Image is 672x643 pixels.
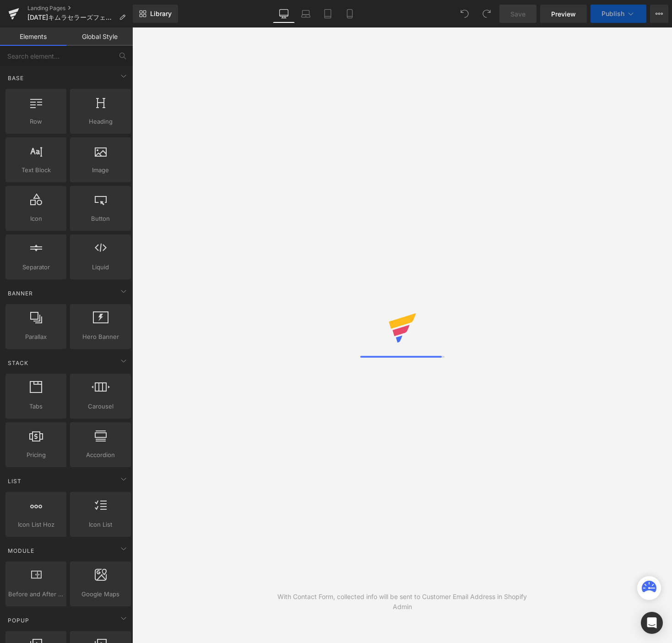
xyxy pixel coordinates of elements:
span: Pricing [8,450,64,460]
span: Text Block [8,165,64,175]
span: Google Maps [73,589,128,599]
span: Preview [551,9,576,19]
a: Global Style [66,27,133,46]
span: Icon List [73,520,128,529]
span: Row [8,117,64,126]
a: New Library [133,5,178,23]
span: Icon [8,214,64,223]
span: Publish [602,10,624,17]
span: Stack [7,359,29,367]
span: Banner [7,289,34,298]
button: Redo [477,5,496,23]
button: Publish [591,5,646,23]
a: Tablet [317,5,339,23]
a: Mobile [339,5,361,23]
a: Desktop [273,5,295,23]
span: Heading [73,117,128,126]
span: Icon List Hoz [8,520,64,529]
span: Hero Banner [73,332,128,342]
span: List [7,477,22,485]
a: Preview [540,5,587,23]
span: Base [7,74,25,82]
button: Undo [455,5,474,23]
span: Module [7,546,35,555]
span: Liquid [73,262,128,272]
a: Laptop [295,5,317,23]
span: [DATE]キムラセラーズフェア vol.2 [27,14,115,21]
span: Tabs [8,402,64,411]
div: Open Intercom Messenger [641,612,663,634]
span: Button [73,214,128,223]
span: Library [150,10,172,18]
button: More [650,5,668,23]
a: Landing Pages [27,5,133,12]
span: Save [510,9,526,19]
span: Image [73,165,128,175]
span: Before and After Images [8,589,64,599]
div: With Contact Form, collected info will be sent to Customer Email Address in Shopify Admin [267,592,537,612]
span: Parallax [8,332,64,342]
span: Separator [8,262,64,272]
span: Popup [7,616,30,625]
span: Accordion [73,450,128,460]
span: Carousel [73,402,128,411]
